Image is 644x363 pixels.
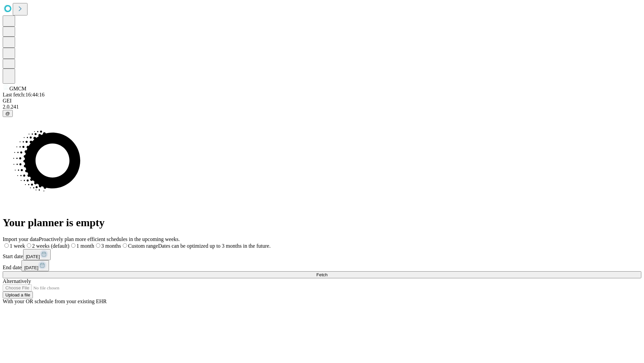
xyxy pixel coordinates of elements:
[9,86,26,91] span: GMCM
[128,243,158,249] span: Custom range
[39,236,180,242] span: Proactively plan more efficient schedules in the upcoming weeks.
[158,243,270,249] span: Dates can be optimized up to 3 months in the future.
[5,111,10,116] span: @
[3,216,641,229] h1: Your planner is empty
[3,271,641,278] button: Fetch
[3,98,641,104] div: GEI
[71,243,75,248] input: 1 month
[27,243,31,248] input: 2 weeks (default)
[4,243,9,248] input: 1 week
[3,298,107,304] span: With your OR schedule from your existing EHR
[3,92,45,97] span: Last fetch: 16:44:16
[3,236,39,242] span: Import your data
[32,243,69,249] span: 2 weeks (default)
[26,254,40,259] span: [DATE]
[3,110,13,117] button: @
[96,243,100,248] input: 3 months
[23,249,51,260] button: [DATE]
[76,243,94,249] span: 1 month
[3,278,31,284] span: Alternatively
[3,104,641,110] div: 2.0.241
[21,260,49,271] button: [DATE]
[316,272,327,277] span: Fetch
[123,243,127,248] input: Custom rangeDates can be optimized up to 3 months in the future.
[3,260,641,271] div: End date
[101,243,121,249] span: 3 months
[3,291,33,298] button: Upload a file
[10,243,25,249] span: 1 week
[3,249,641,260] div: Start date
[24,265,38,270] span: [DATE]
